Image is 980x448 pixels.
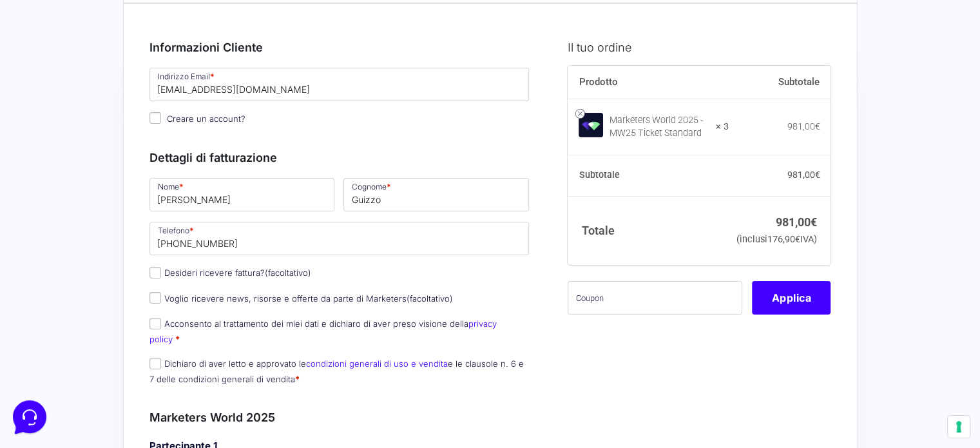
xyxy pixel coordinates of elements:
span: € [811,215,817,229]
button: Messaggi [90,329,169,359]
p: Home [39,347,61,359]
span: Trova una risposta [21,160,101,170]
img: dark [21,72,46,98]
input: Cerca un articolo... [29,188,211,200]
h2: Ciao da Marketers 👋 [10,10,216,31]
img: dark [41,72,67,98]
small: (inclusi IVA) [736,234,817,245]
strong: × 3 [716,121,729,133]
input: Nome * [149,178,335,211]
span: € [814,121,820,131]
bdi: 981,00 [787,170,820,180]
span: Inizia una conversazione [84,116,190,126]
label: Desideri ricevere fattura? [149,268,311,278]
img: dark [62,72,88,98]
input: Indirizzo Email * [149,68,530,101]
button: Le tue preferenze relative al consenso per le tecnologie di tracciamento [948,416,970,438]
button: Home [10,329,90,359]
h3: Informazioni Cliente [149,39,530,56]
p: Messaggi [111,347,146,359]
img: Marketers World 2025 - MW25 Ticket Standard [579,113,603,137]
input: Cognome * [343,178,529,211]
th: Subtotale [568,155,728,197]
span: 176,90 [767,234,800,245]
input: Coupon [568,281,742,315]
th: Totale [568,196,728,265]
iframe: Customerly Messenger Launcher [10,398,49,436]
div: Marketers World 2025 - MW25 Ticket Standard [610,114,707,140]
span: € [814,170,820,180]
h3: Marketers World 2025 [149,409,530,426]
span: Creare un account? [167,113,245,124]
input: Dichiaro di aver letto e approvato lecondizioni generali di uso e venditae le clausole n. 6 e 7 d... [149,358,161,369]
span: € [795,234,800,245]
button: Applica [752,281,831,315]
button: Aiuto [168,329,247,359]
h3: Il tuo ordine [568,39,831,56]
label: Voglio ricevere news, risorse e offerte da parte di Marketers [149,293,453,304]
input: Desideri ricevere fattura?(facoltativo) [149,267,161,278]
a: Apri Centro Assistenza [137,160,237,170]
p: Aiuto [198,347,217,359]
bdi: 981,00 [776,215,817,229]
span: (facoltativo) [265,268,311,278]
bdi: 981,00 [787,121,820,131]
a: privacy policy [149,318,497,344]
input: Voglio ricevere news, risorse e offerte da parte di Marketers(facoltativo) [149,292,161,304]
a: condizioni generali di uso e vendita [306,358,448,369]
label: Dichiaro di aver letto e approvato le e le clausole n. 6 e 7 delle condizioni generali di vendita [149,358,524,384]
input: Telefono * [149,222,530,255]
h3: Dettagli di fatturazione [149,149,530,166]
th: Prodotto [568,66,728,99]
input: Acconsento al trattamento dei miei dati e dichiaro di aver preso visione dellaprivacy policy [149,318,161,329]
label: Acconsento al trattamento dei miei dati e dichiaro di aver preso visione della [149,318,497,344]
button: Inizia una conversazione [21,108,237,134]
span: Le tue conversazioni [21,52,110,62]
span: (facoltativo) [407,293,453,304]
th: Subtotale [729,66,831,99]
input: Creare un account? [149,112,161,124]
